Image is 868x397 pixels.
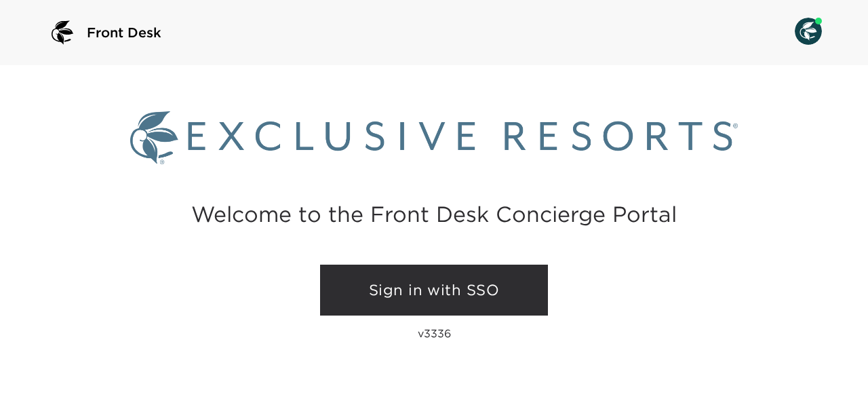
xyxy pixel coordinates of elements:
img: Exclusive Resorts logo [130,111,738,164]
h2: Welcome to the Front Desk Concierge Portal [191,204,677,225]
span: Front Desk [87,23,161,42]
a: Sign in with SSO [320,265,548,316]
img: User [795,18,822,45]
p: v3336 [418,326,451,340]
img: logo [46,16,79,49]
